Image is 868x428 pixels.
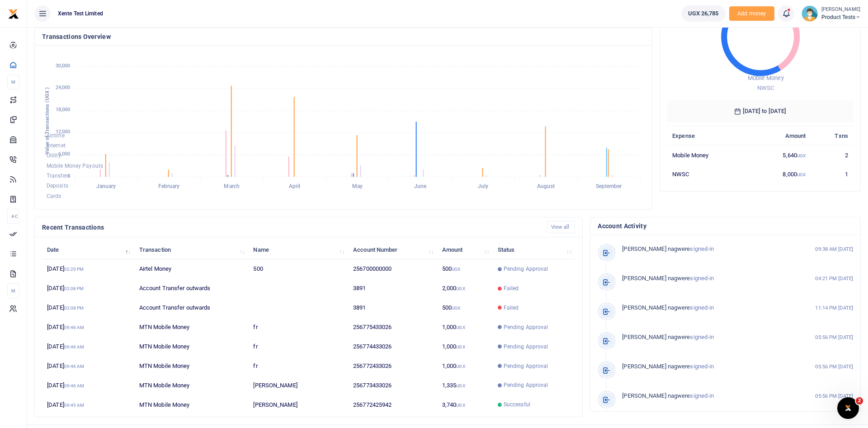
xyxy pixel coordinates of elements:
[64,325,85,330] small: 09:46 AM
[248,376,348,395] td: [PERSON_NAME]
[42,240,134,259] th: Date: activate to sort column descending
[64,403,85,408] small: 09:45 AM
[456,344,465,349] small: UGX
[815,304,853,312] small: 11:14 PM [DATE]
[67,173,70,179] tspan: 0
[248,337,348,357] td: fr
[42,259,134,279] td: [DATE]
[348,357,437,376] td: 256772433026
[821,6,861,14] small: [PERSON_NAME]
[504,400,530,409] span: Successful
[47,183,68,189] span: Deposits
[504,304,519,312] span: Failed
[757,85,774,91] span: NWSC
[856,397,863,404] span: 2
[42,222,540,232] h4: Recent Transactions
[348,395,437,414] td: 256772425942
[8,9,19,19] img: logo-small
[134,279,249,298] td: Account Transfer outwards
[797,153,806,158] small: UGX
[452,267,460,272] small: UGX
[47,163,103,169] span: Mobile Money Payouts
[622,245,795,254] p: signed-in
[456,383,465,388] small: UGX
[54,9,107,18] span: Xente Test Limited
[64,267,84,272] small: 02:29 PM
[64,344,85,349] small: 09:46 AM
[815,275,853,282] small: 04:21 PM [DATE]
[622,303,795,313] p: signed-in
[64,286,84,291] small: 02:08 PM
[42,318,134,337] td: [DATE]
[596,183,623,190] tspan: September
[751,126,811,146] th: Amount
[622,363,690,370] span: [PERSON_NAME] nagwere
[478,183,488,190] tspan: July
[64,306,84,310] small: 02:08 PM
[797,172,806,177] small: UGX
[802,5,818,22] img: profile-user
[289,183,301,190] tspan: April
[504,323,548,331] span: Pending Approval
[802,5,861,22] a: profile-user [PERSON_NAME] Product Tests
[47,142,66,149] span: Internet
[348,240,437,259] th: Account Number: activate to sort column ascending
[42,32,645,42] h4: Transactions Overview
[811,126,853,146] th: Txns
[437,337,493,357] td: 1,000
[64,383,85,388] small: 09:46 AM
[56,63,71,69] tspan: 30,000
[96,183,116,190] tspan: January
[134,337,249,357] td: MTN Mobile Money
[815,392,853,400] small: 05:56 PM [DATE]
[537,183,555,190] tspan: August
[751,146,811,165] td: 5,640
[504,284,519,292] span: Failed
[7,209,19,224] li: Ac
[667,146,751,165] td: Mobile Money
[248,240,348,259] th: Name: activate to sort column ascending
[815,245,853,253] small: 09:38 AM [DATE]
[667,100,853,122] h6: [DATE] to [DATE]
[456,403,465,408] small: UGX
[348,298,437,318] td: 3891
[134,318,249,337] td: MTN Mobile Money
[348,318,437,337] td: 256775433026
[42,279,134,298] td: [DATE]
[681,5,726,22] a: UGX 26,785
[622,391,795,401] p: signed-in
[47,193,61,199] span: Cards
[456,325,465,330] small: UGX
[248,395,348,414] td: [PERSON_NAME]
[42,337,134,357] td: [DATE]
[47,132,65,139] span: Airtime
[437,240,493,259] th: Amount: activate to sort column ascending
[134,259,249,279] td: Airtel Money
[456,286,465,291] small: UGX
[134,376,249,395] td: MTN Mobile Money
[44,87,50,155] text: Value of Transactions (UGX )
[729,6,774,21] span: Add money
[504,265,548,273] span: Pending Approval
[748,75,784,81] span: Mobile Money
[622,304,690,311] span: [PERSON_NAME] nagwere
[622,362,795,372] p: signed-in
[134,357,249,376] td: MTN Mobile Money
[456,364,465,369] small: UGX
[547,221,576,233] a: View all
[134,240,249,259] th: Transaction: activate to sort column ascending
[352,183,363,190] tspan: May
[622,275,690,282] span: [PERSON_NAME] nagwere
[248,259,348,279] td: 500
[729,9,774,16] a: Add money
[64,364,85,369] small: 09:46 AM
[688,9,719,18] span: UGX 26,785
[504,362,548,370] span: Pending Approval
[667,165,751,184] td: NWSC
[224,183,240,190] tspan: March
[42,298,134,318] td: [DATE]
[667,126,751,146] th: Expense
[248,357,348,376] td: fr
[622,334,690,340] span: [PERSON_NAME] nagwere
[8,10,19,17] a: logo-small logo-large logo-large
